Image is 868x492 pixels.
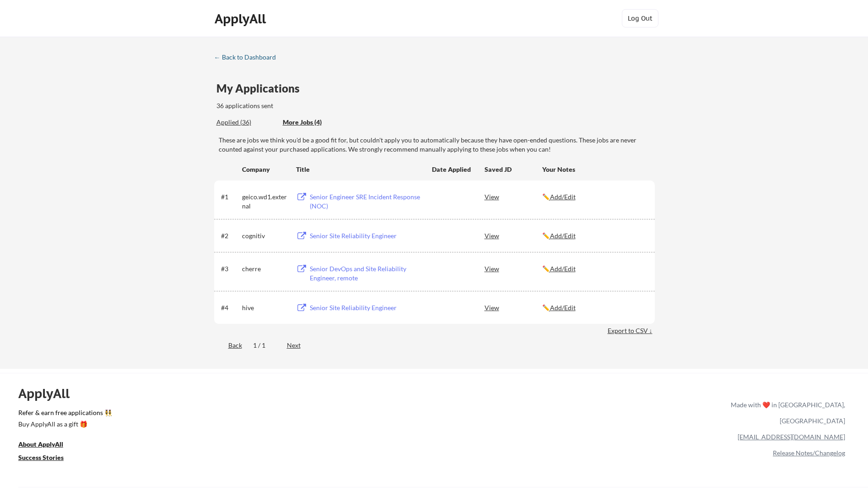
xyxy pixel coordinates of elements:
[242,165,288,174] div: Company
[221,264,239,273] div: #3
[18,439,76,451] a: About ApplyAll
[242,264,288,273] div: cherre
[242,303,288,312] div: hive
[485,161,542,177] div: Saved JD
[216,118,276,127] div: These are all the jobs you've been applied to so far.
[18,440,63,448] u: About ApplyAll
[550,232,576,240] u: Add/Edit
[550,193,576,201] u: Add/Edit
[485,299,542,316] div: View
[283,118,350,127] div: More Jobs (4)
[221,231,239,241] div: #2
[432,165,472,174] div: Date Applied
[216,83,307,94] div: My Applications
[485,188,542,205] div: View
[542,165,647,174] div: Your Notes
[485,260,542,277] div: View
[310,192,423,210] div: Senior Engineer SRE Incident Response (NOC)
[214,54,283,63] a: ← Back to Dashboard
[283,118,350,127] div: These are job applications we think you'd be a good fit for, but couldn't apply you to automatica...
[216,101,394,110] div: 36 applications sent
[18,454,64,461] u: Success Stories
[214,54,283,60] div: ← Back to Dashboard
[221,303,239,312] div: #4
[287,341,311,350] div: Next
[608,326,655,335] div: Export to CSV ↓
[550,304,576,312] u: Add/Edit
[542,192,647,202] div: ✏️
[216,118,276,127] div: Applied (36)
[242,192,288,210] div: geico.wd1.external
[310,231,423,241] div: Senior Site Reliability Engineer
[18,453,76,464] a: Success Stories
[18,386,80,401] div: ApplyAll
[542,231,647,241] div: ✏️
[18,421,110,427] div: Buy ApplyAll as a gift 🎁
[550,265,576,273] u: Add/Edit
[214,341,242,350] div: Back
[296,165,423,174] div: Title
[242,231,288,241] div: cognitiv
[221,192,239,202] div: #1
[219,136,655,153] div: These are jobs we think you'd be a good fit for, but couldn't apply you to automatically because ...
[542,264,647,273] div: ✏️
[310,303,423,312] div: Senior Site Reliability Engineer
[738,433,845,441] a: [EMAIL_ADDRESS][DOMAIN_NAME]
[773,449,845,457] a: Release Notes/Changelog
[253,341,276,350] div: 1 / 1
[18,419,110,431] a: Buy ApplyAll as a gift 🎁
[215,11,269,27] div: ApplyAll
[727,397,845,429] div: Made with ❤️ in [GEOGRAPHIC_DATA], [GEOGRAPHIC_DATA]
[622,9,658,27] button: Log Out
[485,227,542,244] div: View
[310,264,423,282] div: Senior DevOps and Site Reliability Engineer, remote
[542,303,647,312] div: ✏️
[18,410,539,419] a: Refer & earn free applications 👯‍♀️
